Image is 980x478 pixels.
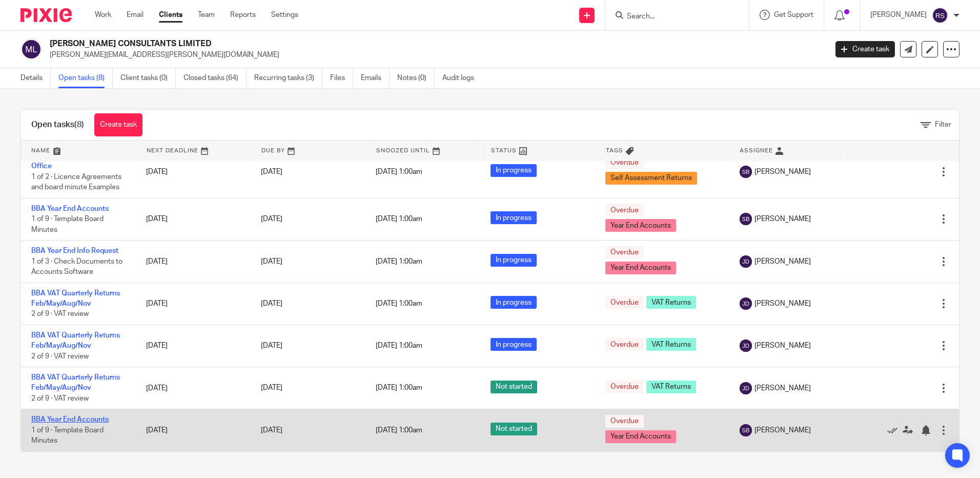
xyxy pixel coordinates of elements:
[491,338,537,351] span: In progress
[491,164,537,177] span: In progress
[31,395,89,402] span: 2 of 9 · VAT review
[31,247,118,254] a: BBA Year End Info Request
[361,68,390,88] a: Emails
[754,298,811,309] span: [PERSON_NAME]
[31,427,104,445] span: 1 of 9 · Template Board Minutes
[376,168,422,175] span: [DATE] 1:00am
[31,258,122,276] span: 1 of 3 · Check Documents to Accounts Software
[261,258,282,265] span: [DATE]
[95,10,111,20] a: Work
[254,68,322,88] a: Recurring tasks (3)
[21,8,72,22] img: Pixie
[74,121,84,129] span: (8)
[31,416,109,423] a: BBA Year End Accounts
[491,423,537,435] span: Not started
[626,12,718,22] input: Search
[159,10,182,20] a: Clients
[740,382,752,394] img: svg%3E
[261,215,282,223] span: [DATE]
[58,68,113,88] a: Open tasks (8)
[376,148,430,153] span: Snoozed Until
[261,342,282,349] span: [DATE]
[740,166,752,178] img: svg%3E
[870,10,927,20] p: [PERSON_NAME]
[754,256,811,267] span: [PERSON_NAME]
[94,113,142,136] a: Create task
[183,68,247,88] a: Closed tasks (64)
[31,120,84,130] h1: Open tasks
[261,168,282,175] span: [DATE]
[935,121,951,128] span: Filter
[31,332,120,349] a: BBA VAT Quarterly Returns Feb/May/Aug/Nov
[31,311,89,318] span: 2 of 9 · VAT review
[491,296,537,309] span: In progress
[491,211,537,224] span: In progress
[31,205,109,212] a: BBA Year End Accounts
[136,409,251,451] td: [DATE]
[230,10,256,20] a: Reports
[646,296,696,309] span: VAT Returns
[606,148,623,153] span: Tags
[376,427,422,434] span: [DATE] 1:00am
[21,38,42,60] img: svg%3E
[491,254,537,267] span: In progress
[136,325,251,367] td: [DATE]
[605,156,644,169] span: Overdue
[605,430,676,443] span: Year End Accounts
[136,367,251,409] td: [DATE]
[740,213,752,225] img: svg%3E
[491,381,537,393] span: Not started
[491,148,517,153] span: Status
[932,7,948,24] img: svg%3E
[127,10,144,20] a: Email
[605,296,644,309] span: Overdue
[605,246,644,259] span: Overdue
[50,50,820,60] p: [PERSON_NAME][EMAIL_ADDRESS][PERSON_NAME][DOMAIN_NAME]
[261,385,282,392] span: [DATE]
[31,374,120,391] a: BBA VAT Quarterly Returns Feb/May/Aug/Nov
[835,41,895,57] a: Create task
[120,68,176,88] a: Client tasks (0)
[198,10,215,20] a: Team
[136,241,251,283] td: [DATE]
[754,383,811,393] span: [PERSON_NAME]
[754,341,811,351] span: [PERSON_NAME]
[605,415,644,428] span: Overdue
[271,10,298,20] a: Settings
[754,214,811,224] span: [PERSON_NAME]
[376,342,422,349] span: [DATE] 1:00am
[740,340,752,352] img: svg%3E
[376,300,422,307] span: [DATE] 1:00am
[330,68,353,88] a: Files
[136,283,251,325] td: [DATE]
[31,215,104,233] span: 1 of 9 · Template Board Minutes
[605,204,644,216] span: Overdue
[31,173,121,191] span: 1 of 2 · Licence Agreements and board minute Examples
[740,297,752,310] img: svg%3E
[887,425,903,435] a: Mark as done
[376,385,422,392] span: [DATE] 1:00am
[605,172,697,185] span: Self Assessment Returns
[21,68,51,88] a: Details
[31,353,89,360] span: 2 of 9 · VAT review
[774,11,813,18] span: Get Support
[50,38,666,49] h2: [PERSON_NAME] CONSULTANTS LIMITED
[754,425,811,435] span: [PERSON_NAME]
[136,145,251,198] td: [DATE]
[646,381,696,393] span: VAT Returns
[397,68,435,88] a: Notes (0)
[740,424,752,436] img: svg%3E
[646,338,696,351] span: VAT Returns
[136,198,251,240] td: [DATE]
[605,338,644,351] span: Overdue
[261,427,282,434] span: [DATE]
[376,215,422,223] span: [DATE] 1:00am
[442,68,482,88] a: Audit logs
[31,290,120,307] a: BBA VAT Quarterly Returns Feb/May/Aug/Nov
[261,300,282,307] span: [DATE]
[605,381,644,393] span: Overdue
[605,262,676,274] span: Year End Accounts
[376,258,422,265] span: [DATE] 1:00am
[740,255,752,268] img: svg%3E
[754,167,811,177] span: [PERSON_NAME]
